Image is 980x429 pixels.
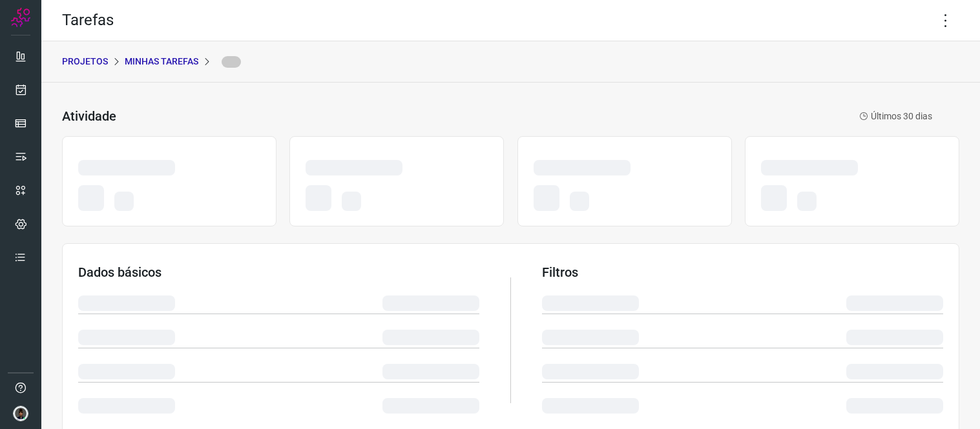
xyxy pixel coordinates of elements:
h3: Filtros [542,264,943,280]
p: Últimos 30 dias [859,110,932,123]
p: Minhas Tarefas [125,55,198,68]
img: d44150f10045ac5288e451a80f22ca79.png [13,406,28,421]
h2: Tarefas [62,11,114,30]
p: PROJETOS [62,55,108,68]
h3: Atividade [62,108,116,124]
img: Logo [11,8,30,27]
h3: Dados básicos [78,264,479,280]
